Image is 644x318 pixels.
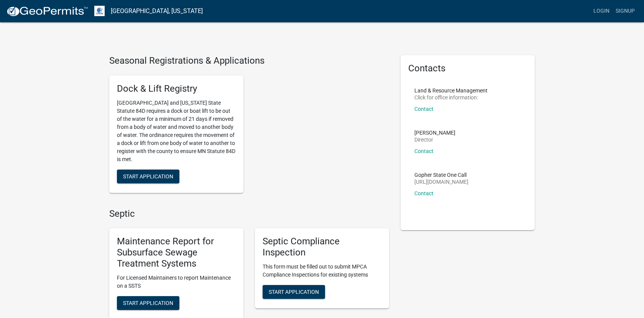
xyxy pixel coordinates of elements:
[414,179,468,185] p: [URL][DOMAIN_NAME]
[109,55,389,66] h4: Seasonal Registrations & Applications
[117,296,179,310] button: Start Application
[123,173,173,179] span: Start Application
[117,236,236,269] h5: Maintenance Report for Subsurface Sewage Treatment Systems
[269,288,319,295] span: Start Application
[414,148,434,154] a: Contact
[123,300,173,306] span: Start Application
[111,5,203,18] a: [GEOGRAPHIC_DATA], [US_STATE]
[590,4,613,18] a: Login
[414,137,455,142] p: Director
[613,4,638,18] a: Signup
[263,285,325,299] button: Start Application
[414,106,434,112] a: Contact
[263,236,381,258] h5: Septic Compliance Inspection
[109,208,389,219] h4: Septic
[414,190,434,196] a: Contact
[414,172,468,178] p: Gopher State One Call
[414,88,488,93] p: Land & Resource Management
[414,95,488,100] p: Click for office information:
[117,170,179,183] button: Start Application
[117,274,236,290] p: For Licensed Maintainers to report Maintenance on a SSTS
[408,63,527,74] h5: Contacts
[117,99,236,163] p: [GEOGRAPHIC_DATA] and [US_STATE] State Statute 84D requires a dock or boat lift to be out of the ...
[414,130,455,135] p: [PERSON_NAME]
[117,83,236,94] h5: Dock & Lift Registry
[94,6,105,16] img: Otter Tail County, Minnesota
[263,263,381,279] p: This form must be filled out to submit MPCA Compliance Inspections for existing systems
